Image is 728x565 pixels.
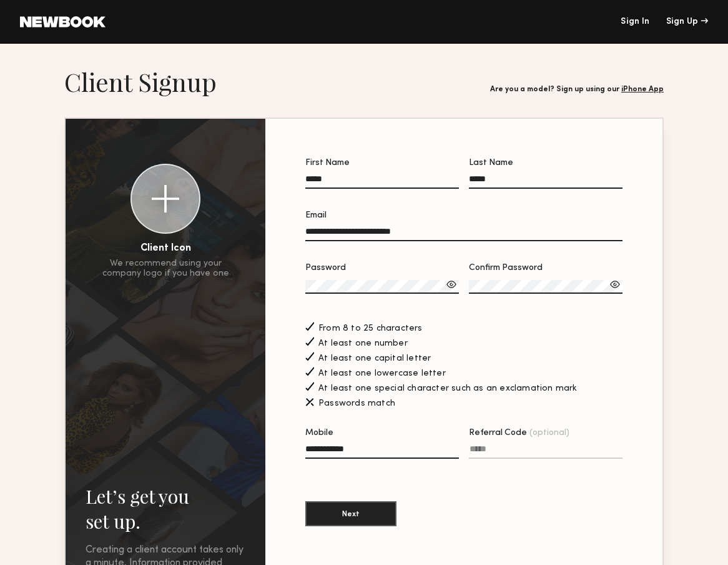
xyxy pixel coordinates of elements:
[305,227,622,241] input: Email
[305,159,459,167] div: First Name
[318,369,446,378] span: At least one lowercase letter
[529,429,569,437] span: (optional)
[305,174,459,189] input: First Name
[305,429,459,437] div: Mobile
[318,384,578,393] span: At least one special character such as an exclamation mark
[469,159,622,167] div: Last Name
[318,324,423,333] span: From 8 to 25 characters
[469,174,622,189] input: Last Name
[621,86,664,93] a: iPhone App
[490,86,664,94] div: Are you a model? Sign up using our
[469,429,622,437] div: Referral Code
[305,211,622,220] div: Email
[318,339,408,348] span: At least one number
[469,280,622,294] input: Confirm Password
[86,484,245,534] h2: Let’s get you set up.
[64,66,217,97] h1: Client Signup
[318,399,395,408] span: Passwords match
[102,259,229,279] div: We recommend using your company logo if you have one
[140,244,191,254] div: Client Icon
[318,354,431,363] span: At least one capital letter
[305,444,459,459] input: Mobile
[305,280,459,294] input: Password
[305,264,459,272] div: Password
[621,17,649,26] a: Sign In
[469,444,622,459] input: Referral Code(optional)
[305,501,396,526] button: Next
[666,17,708,26] div: Sign Up
[469,264,622,272] div: Confirm Password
